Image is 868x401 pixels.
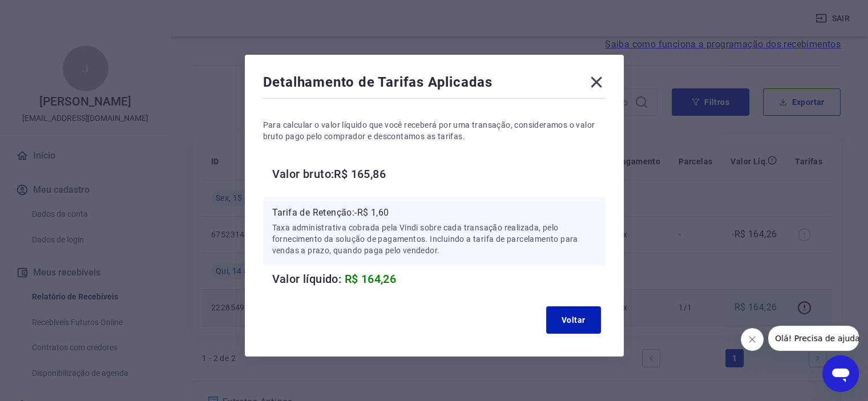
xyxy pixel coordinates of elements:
span: R$ 164,26 [345,272,397,286]
div: Detalhamento de Tarifas Aplicadas [263,73,605,96]
iframe: Botão para abrir a janela de mensagens [822,355,859,392]
p: Tarifa de Retenção: -R$ 1,60 [272,206,596,220]
span: Olá! Precisa de ajuda? [7,8,96,17]
p: Taxa administrativa cobrada pela Vindi sobre cada transação realizada, pelo fornecimento da soluç... [272,222,596,256]
p: Para calcular o valor líquido que você receberá por uma transação, consideramos o valor bruto pag... [263,119,605,142]
h6: Valor líquido: [272,270,605,288]
iframe: Mensagem da empresa [768,326,859,351]
iframe: Fechar mensagem [741,328,764,351]
button: Voltar [546,306,601,334]
h6: Valor bruto: R$ 165,86 [272,165,605,183]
